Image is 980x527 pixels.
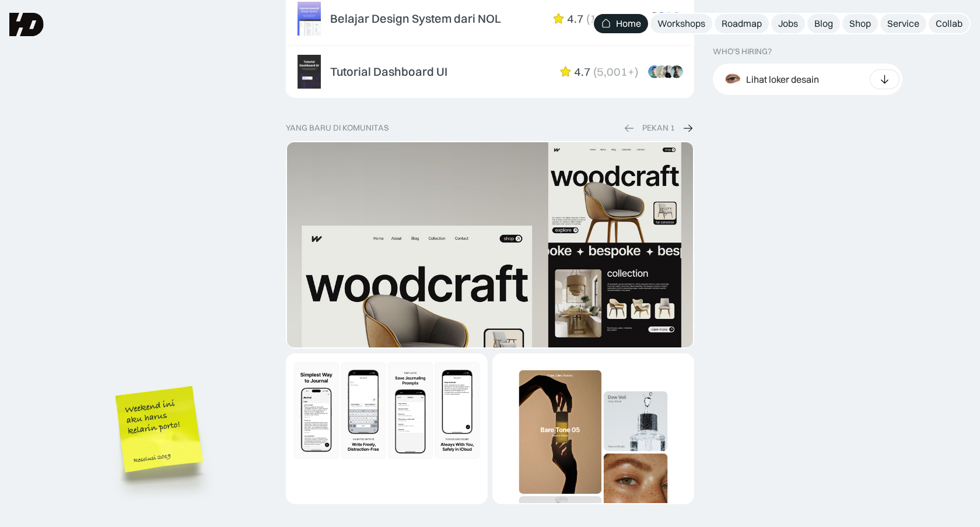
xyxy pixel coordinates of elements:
div: Tutorial Dashboard UI [330,65,447,79]
a: Jobs [771,14,805,33]
a: Service [880,14,926,33]
div: 5,001+ [597,65,635,79]
a: Dynamic Image [286,353,488,504]
a: Shop [842,14,878,33]
div: Service [887,17,919,30]
a: Collab [929,14,970,33]
a: Blog [807,14,840,33]
div: WHO’S HIRING? [713,47,772,57]
div: Jobs [778,17,798,30]
div: Lihat loker desain [746,73,819,85]
div: yang baru di komunitas [286,123,388,133]
div: Collab [936,17,963,30]
a: Roadmap [715,14,769,33]
div: 4.7 [574,65,591,79]
div: ) [635,12,638,26]
div: ) [635,65,638,79]
div: Roadmap [722,17,762,30]
div: Shop [849,17,871,30]
div: 1 of 2 [286,141,694,504]
div: ( [593,65,597,79]
a: Workshops [650,14,712,33]
div: ( [586,12,590,26]
a: Dynamic Image [492,353,694,504]
a: Dynamic Image [286,141,694,349]
a: Tutorial Dashboard UI4.7(5,001+) [288,48,692,96]
div: Belajar Design System dari NOL [330,12,501,26]
div: PEKAN 1 [642,123,675,133]
div: 10,001+ [590,12,635,26]
div: Home [616,17,641,30]
img: Dynamic Image [287,354,487,466]
div: Blog [814,17,833,30]
a: Home [594,14,648,33]
div: Workshops [657,17,705,30]
div: 4.7 [567,12,584,26]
